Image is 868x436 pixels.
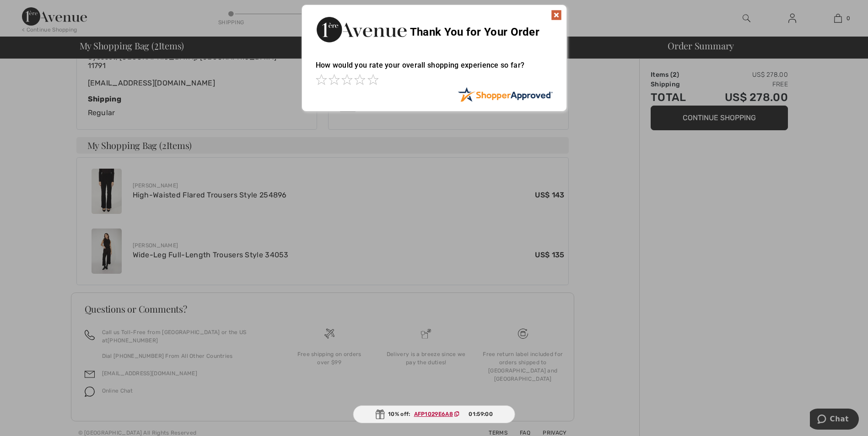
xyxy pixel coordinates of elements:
[316,52,553,87] div: How would you rate your overall shopping experience so far?
[316,14,407,45] img: Thank You for Your Order
[375,409,384,419] img: Gift.svg
[469,410,492,418] span: 01:59:00
[20,6,39,15] span: Chat
[551,10,562,21] img: x
[414,411,453,417] ins: AFP1029E6A8
[353,405,515,423] div: 10% off:
[410,26,539,38] span: Thank You for Your Order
